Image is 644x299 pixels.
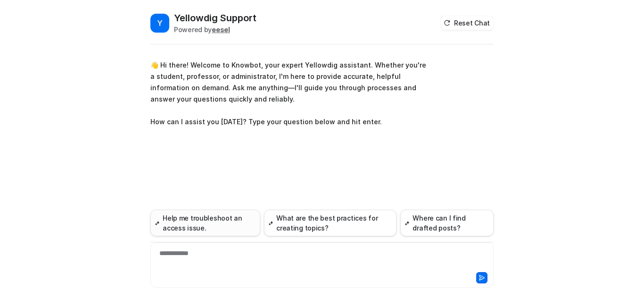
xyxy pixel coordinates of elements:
[212,26,230,34] b: eesel
[174,11,256,25] h2: Yellowdig Support
[400,210,494,236] button: Where can I find drafted posts?
[150,60,426,128] p: 👋 Hi there! Welcome to Knowbot, your expert Yellowdig assistant. Whether you're a student, profes...
[264,210,396,236] button: What are the best practices for creating topics?
[174,25,256,34] div: Powered by
[150,210,260,236] button: Help me troubleshoot an access issue.
[441,16,494,30] button: Reset Chat
[150,14,169,33] span: Y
